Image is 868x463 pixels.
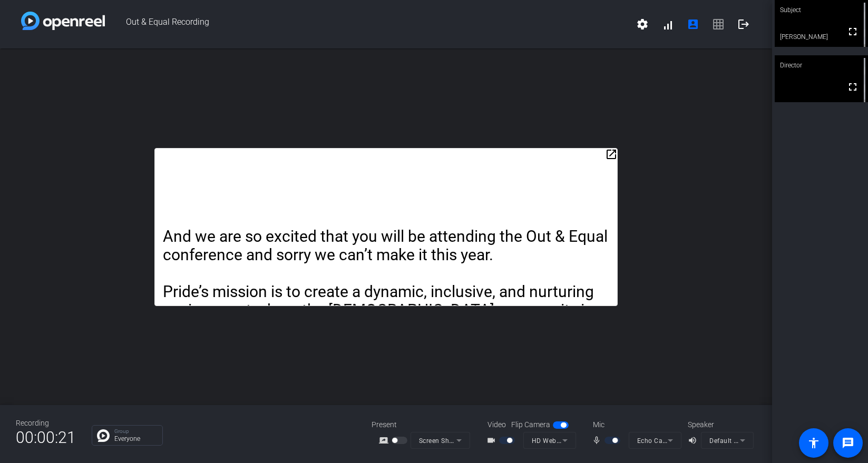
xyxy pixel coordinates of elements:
[688,434,700,447] mat-icon: volume_up
[163,227,609,264] p: And we are so excited that you will be attending the Out & Equal conference and sorry we can’t ma...
[486,434,499,447] mat-icon: videocam_outline
[807,437,820,449] mat-icon: accessibility
[846,25,859,38] mat-icon: fullscreen
[97,429,110,442] img: Chat Icon
[842,437,854,449] mat-icon: message
[582,419,688,430] div: Mic
[687,18,699,31] mat-icon: account_box
[655,12,680,37] button: signal_cellular_alt
[16,425,76,450] span: 00:00:21
[114,436,157,442] p: Everyone
[592,434,604,447] mat-icon: mic_none
[379,434,392,447] mat-icon: screen_share_outline
[605,148,618,161] mat-icon: open_in_new
[737,18,750,31] mat-icon: logout
[21,12,105,30] img: white-gradient.svg
[372,419,477,430] div: Present
[105,12,630,37] span: Out & Equal Recording
[511,419,550,430] span: Flip Camera
[688,419,751,430] div: Speaker
[487,419,506,430] span: Video
[163,282,609,356] p: Pride’s mission is to create a dynamic, inclusive, and nurturing environment where the [DEMOGRAPH...
[114,429,157,434] p: Group
[775,55,868,75] div: Director
[16,418,76,429] div: Recording
[846,81,859,93] mat-icon: fullscreen
[636,18,649,31] mat-icon: settings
